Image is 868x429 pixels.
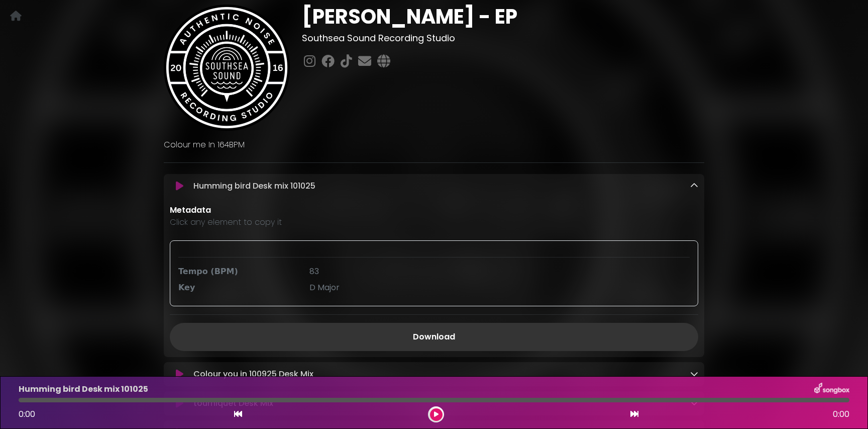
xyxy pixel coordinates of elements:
div: Key [172,282,303,294]
span: 0:00 [19,408,35,420]
p: Humming bird Desk mix 101025 [193,180,315,192]
span: D Major [309,282,340,293]
div: Tempo (BPM) [172,266,303,278]
p: Colour you in 100925 Desk Mix [193,368,313,380]
a: Download [170,323,698,351]
p: Humming bird Desk mix 101025 [19,383,148,395]
p: Click any element to copy it [170,216,698,228]
h1: [PERSON_NAME] - EP [302,5,704,29]
img: Sqix3KgTCSFekl421UP5 [164,5,290,131]
span: 0:00 [833,408,849,420]
p: Colour me In 164BPM [164,139,704,151]
img: songbox-logo-white.png [814,383,849,396]
h3: Southsea Sound Recording Studio [302,33,704,44]
p: Metadata [170,204,698,216]
span: 83 [309,266,319,277]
